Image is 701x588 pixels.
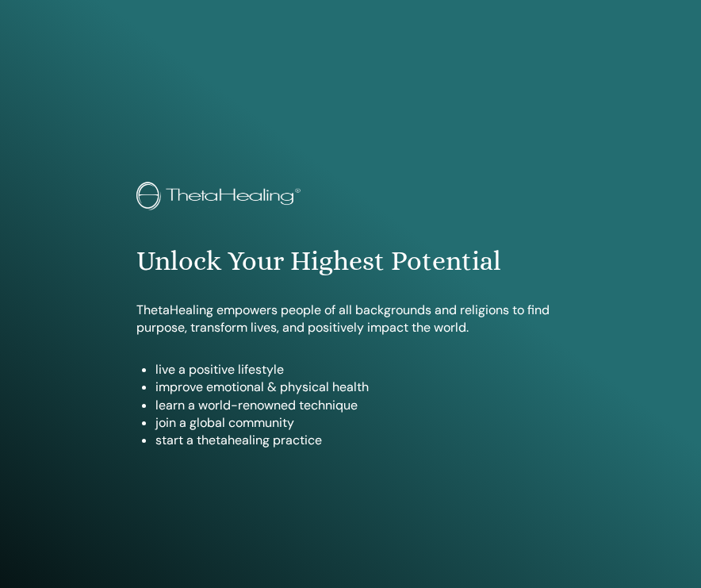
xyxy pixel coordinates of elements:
li: start a thetahealing practice [155,432,564,449]
li: live a positive lifestyle [155,361,564,379]
li: join a global community [155,414,564,432]
li: improve emotional & physical health [155,379,564,396]
li: learn a world-renowned technique [155,397,564,414]
h1: Unlock Your Highest Potential [136,245,564,278]
p: ThetaHealing empowers people of all backgrounds and religions to find purpose, transform lives, a... [136,302,564,337]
